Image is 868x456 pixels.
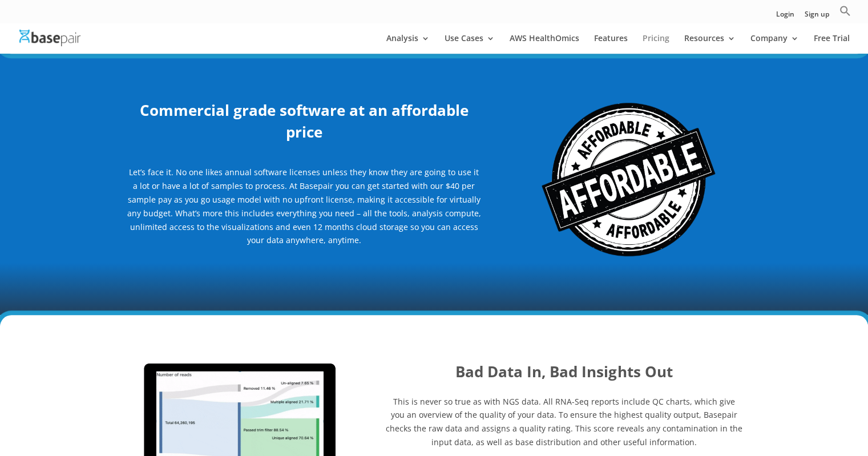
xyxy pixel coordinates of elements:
[455,361,672,382] b: Bad Data In, Bad Insights Out
[510,34,579,54] a: AWS HealthOmics
[126,166,482,255] p: Let’s face it. No one likes annual software licenses unless they know they are going to use it a ...
[805,11,829,23] a: Sign up
[684,34,736,54] a: Resources
[839,5,851,23] a: Search Icon Link
[649,374,854,442] iframe: Drift Widget Chat Controller
[19,30,80,46] img: Basepair
[535,100,723,259] img: Pricing
[594,34,628,54] a: Features
[386,34,430,54] a: Analysis
[750,34,799,54] a: Company
[140,100,469,142] b: Commercial grade software at an affordable price
[643,34,669,54] a: Pricing
[776,11,794,23] a: Login
[839,5,851,17] svg: Search
[445,34,495,54] a: Use Cases
[814,34,850,54] a: Free Trial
